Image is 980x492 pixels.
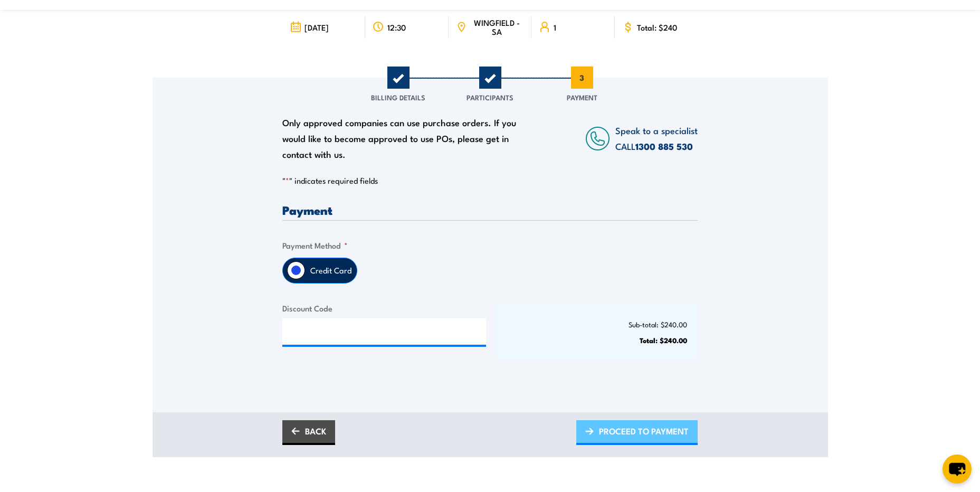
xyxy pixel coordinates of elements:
[479,67,501,89] span: 2
[282,204,698,216] h3: Payment
[599,417,689,445] span: PROCEED TO PAYMENT
[282,175,698,186] p: " " indicates required fields
[567,92,597,102] span: Payment
[637,23,677,32] span: Total: $240
[282,302,486,314] label: Discount Code
[282,239,348,251] legend: Payment Method
[505,320,688,328] p: Sub-total: $240.00
[282,420,335,445] a: BACK
[387,67,410,89] span: 1
[640,335,687,345] strong: Total: $240.00
[387,23,406,32] span: 12:30
[576,420,698,445] a: PROCEED TO PAYMENT
[470,18,524,36] span: WINGFIELD - SA
[467,92,513,102] span: Participants
[305,23,329,32] span: [DATE]
[282,115,522,162] div: Only approved companies can use purchase orders. If you would like to become approved to use POs,...
[305,258,357,283] label: Credit Card
[943,455,972,484] button: chat-button
[571,67,593,89] span: 3
[635,139,693,153] a: 1300 885 530
[371,92,425,102] span: Billing Details
[615,124,698,153] span: Speak to a specialist CALL
[554,23,556,32] span: 1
